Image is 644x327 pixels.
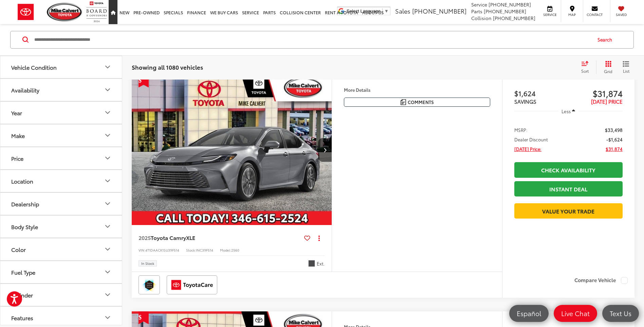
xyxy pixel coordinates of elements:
[186,247,196,253] span: Stock:
[514,126,528,133] span: MSRP:
[558,309,593,317] span: Live Chat
[308,260,315,267] span: Heavy Metal
[558,105,579,117] button: Less
[11,132,25,139] div: Make
[0,79,123,101] button: AvailabilityAvailability
[140,277,159,293] img: Toyota Safety Sense Mike Calvert Toyota Houston TX
[104,291,112,299] div: Cylinder
[471,8,482,15] span: Parts
[141,262,154,265] span: In Stock
[514,162,623,177] a: Check Availability
[623,68,629,74] span: List
[0,193,123,215] button: DealershipDealership
[0,56,123,78] button: Vehicle ConditionVehicle Condition
[514,203,623,219] a: Value Your Trade
[578,61,596,74] button: Select sort value
[412,6,466,15] span: [PHONE_NUMBER]
[493,15,535,21] span: [PHONE_NUMBER]
[104,132,112,140] div: Make
[606,145,623,152] span: $31,874
[514,145,541,152] span: [DATE] Price:
[514,88,569,98] span: $1,624
[514,181,623,196] a: Instant Deal
[0,102,123,124] button: YearYear
[0,124,123,147] button: MakeMake
[484,8,526,15] span: [PHONE_NUMBER]
[514,136,548,143] span: Dealer Discount
[11,269,35,275] div: Fuel Type
[11,292,33,298] div: Cylinder
[606,136,623,143] span: -$1,624
[104,200,112,208] div: Dealership
[596,61,618,74] button: Grid View
[131,74,332,225] img: 2025 Toyota Camry XLE
[0,284,123,306] button: CylinderCylinder
[145,247,179,253] span: 4T1DAACK1SU39F514
[0,170,123,192] button: LocationLocation
[104,154,112,162] div: Price
[606,309,635,317] span: Text Us
[587,12,603,17] span: Contact
[318,138,332,162] button: Next image
[186,234,195,241] span: XLE
[139,247,145,253] span: VIN:
[604,68,612,74] span: Grid
[104,109,112,117] div: Year
[151,234,186,241] span: Toyota Camry
[591,98,623,105] span: [DATE] PRICE
[11,314,33,321] div: Features
[471,1,487,8] span: Service
[489,1,531,8] span: [PHONE_NUMBER]
[344,87,490,92] h4: More Details
[568,88,623,98] span: $31,874
[104,223,112,231] div: Body Style
[317,260,325,267] span: Ext.
[562,108,571,114] span: Less
[139,234,151,241] span: 2025
[602,305,639,322] a: Text Us
[605,126,623,133] span: $33,498
[104,177,112,185] div: Location
[104,314,112,322] div: Features
[139,311,149,324] span: Get Price Drop Alert
[11,178,33,184] div: Location
[131,74,332,225] a: 2025 Toyota Camry XLE2025 Toyota Camry XLE2025 Toyota Camry XLE2025 Toyota Camry XLE
[0,261,123,283] button: Fuel TypeFuel Type
[47,3,83,21] img: Mike Calvert Toyota
[104,86,112,94] div: Availability
[0,238,123,260] button: ColorColor
[471,15,492,21] span: Collision
[34,32,591,48] input: Search by Make, Model, or Keyword
[618,61,634,74] button: List View
[384,8,389,14] span: ▼
[574,277,628,284] label: Compare Vehicle
[132,63,203,71] span: Showing all 1080 vehicles
[104,268,112,276] div: Fuel Type
[104,63,112,71] div: Vehicle Condition
[344,98,490,107] button: Comments
[11,246,26,253] div: Color
[318,235,320,241] span: dropdown dots
[401,99,406,105] img: Comments
[11,201,39,207] div: Dealership
[395,6,410,15] span: Sales
[11,64,57,70] div: Vehicle Condition
[11,223,38,230] div: Body Style
[542,12,557,17] span: Service
[220,247,231,253] span: Model:
[139,234,301,241] a: 2025Toyota CamryXLE
[11,155,23,161] div: Price
[104,245,112,254] div: Color
[231,247,239,253] span: 2560
[11,109,22,116] div: Year
[581,68,589,74] span: Sort
[554,305,597,322] a: Live Chat
[614,12,629,17] span: Saved
[131,74,332,225] div: 2025 Toyota Camry XLE 0
[11,87,39,93] div: Availability
[0,147,123,169] button: PricePrice
[0,216,123,238] button: Body StyleBody Style
[509,305,549,322] a: Español
[565,12,579,17] span: Map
